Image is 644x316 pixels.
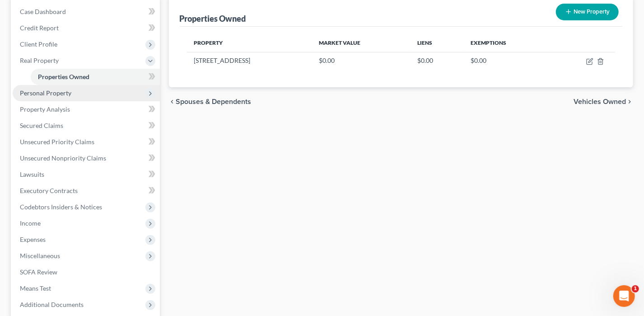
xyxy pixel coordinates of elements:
span: Income [20,219,41,227]
th: Exemptions [463,34,551,52]
span: Client Profile [20,40,57,48]
a: Credit Report [13,20,160,36]
span: Unsecured Priority Claims [20,138,94,146]
th: Market Value [312,34,410,52]
button: Vehicles Owned chevron_right [574,98,633,105]
span: Additional Documents [20,301,84,308]
i: chevron_left [169,98,176,105]
a: Executory Contracts [13,183,160,199]
i: chevron_right [626,98,633,105]
span: Lawsuits [20,170,44,178]
a: Secured Claims [13,118,160,134]
td: $0.00 [463,52,551,69]
div: Properties Owned [180,13,246,24]
span: 1 [632,285,639,292]
span: Expenses [20,236,46,243]
span: Codebtors Insiders & Notices [20,203,102,211]
th: Property [187,34,312,52]
a: SOFA Review [13,264,160,280]
span: SOFA Review [20,268,57,276]
td: $0.00 [312,52,410,69]
span: Executory Contracts [20,187,78,194]
a: Unsecured Nonpriority Claims [13,150,160,166]
span: Property Analysis [20,105,70,113]
span: Spouses & Dependents [176,98,252,105]
span: Case Dashboard [20,8,66,15]
a: Lawsuits [13,166,160,183]
span: Vehicles Owned [574,98,626,105]
span: Credit Report [20,24,59,32]
span: Means Test [20,284,51,292]
button: New Property [556,4,619,20]
button: chevron_left Spouses & Dependents [169,98,252,105]
span: Personal Property [20,89,71,97]
a: Unsecured Priority Claims [13,134,160,150]
span: Properties Owned [38,73,89,80]
a: Properties Owned [31,69,160,85]
td: [STREET_ADDRESS] [187,52,312,69]
th: Liens [410,34,463,52]
a: Property Analysis [13,101,160,118]
span: Real Property [20,57,59,64]
td: $0.00 [410,52,463,69]
span: Miscellaneous [20,252,60,259]
span: Unsecured Nonpriority Claims [20,154,106,162]
span: Secured Claims [20,122,63,129]
iframe: Intercom live chat [613,285,635,307]
a: Case Dashboard [13,4,160,20]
